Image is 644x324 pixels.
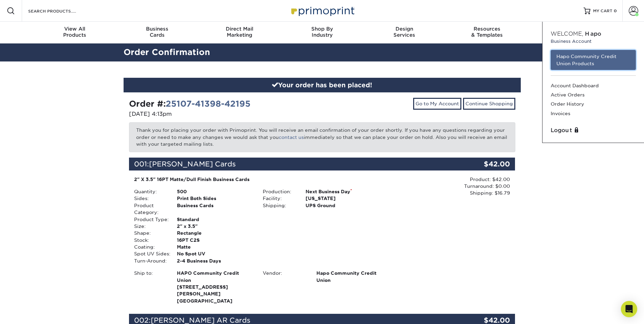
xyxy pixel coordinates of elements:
[129,99,251,109] strong: Order #:
[129,158,451,170] div: 001:
[386,176,510,197] div: Product: $42.00 Turnaround: $0.00 Shipping: $16.79
[413,98,461,109] a: Go to My Account
[551,50,636,70] a: Hapo Community Credit Union Products
[172,257,258,264] div: 2-4 Business Days
[134,176,382,183] div: 2" X 3.5" 16PT Matte/Dull Finish Business Cards
[446,26,528,32] span: Resources
[129,223,172,230] div: Size:
[124,78,521,93] div: Your order has been placed!
[34,22,116,43] a: View AllProducts
[172,216,258,223] div: Standard
[172,237,258,244] div: 16PT C2S
[551,81,636,90] a: Account Dashboard
[34,26,116,32] span: View All
[116,22,198,43] a: BusinessCards
[258,188,300,195] div: Production:
[172,230,258,236] div: Rectangle
[129,270,172,304] div: Ship to:
[528,22,611,43] a: Contact& Support
[172,244,258,250] div: Matte
[129,237,172,244] div: Stock:
[300,202,386,209] div: UPS Ground
[551,100,636,109] a: Order History
[551,38,636,44] small: Business Account
[177,270,253,284] span: HAPO Community Credit Union
[281,26,363,38] div: Industry
[528,26,611,38] div: & Support
[129,244,172,250] div: Coating:
[172,250,258,257] div: No Spot UV
[129,257,172,264] div: Turn-Around:
[551,31,583,37] span: Welcome,
[281,22,363,43] a: Shop ByIndustry
[528,26,611,32] span: Contact
[198,26,281,38] div: Marketing
[129,230,172,236] div: Shape:
[129,122,515,152] p: Thank you for placing your order with Primoprint. You will receive an email confirmation of your ...
[446,22,528,43] a: Resources& Templates
[177,270,253,304] strong: [GEOGRAPHIC_DATA]
[166,99,251,109] a: 25107-41398-42195
[300,188,386,195] div: Next Business Day
[198,22,281,43] a: Direct MailMarketing
[34,26,116,38] div: Products
[300,195,386,202] div: [US_STATE]
[129,216,172,223] div: Product Type:
[198,26,281,32] span: Direct Mail
[363,26,446,32] span: Design
[551,90,636,100] a: Active Orders
[27,7,94,15] input: SEARCH PRODUCTS.....
[363,26,446,38] div: Services
[463,98,515,109] a: Continue Shopping
[129,188,172,195] div: Quantity:
[281,26,363,32] span: Shop By
[172,195,258,202] div: Print Both Sides
[621,301,637,317] div: Open Intercom Messenger
[585,31,601,37] span: Hapo
[129,202,172,216] div: Product Category:
[451,158,515,170] div: $42.00
[311,270,386,284] div: Hapo Community Credit Union
[129,250,172,257] div: Spot UV Sides:
[149,160,236,168] span: [PERSON_NAME] Cards
[551,126,636,134] a: Logout
[363,22,446,43] a: DesignServices
[118,46,526,59] h2: Order Confirmation
[258,202,300,209] div: Shipping:
[258,270,311,284] div: Vendor:
[116,26,198,32] span: Business
[172,202,258,216] div: Business Cards
[258,195,300,202] div: Facility:
[279,134,304,140] a: contact us
[614,8,617,13] span: 0
[172,223,258,230] div: 2" x 3.5"
[129,195,172,202] div: Sides:
[177,284,253,298] span: [STREET_ADDRESS][PERSON_NAME]
[172,188,258,195] div: 500
[593,8,612,14] span: MY CART
[129,110,317,118] p: [DATE] 4:13pm
[446,26,528,38] div: & Templates
[116,26,198,38] div: Cards
[551,109,636,118] a: Invoices
[288,3,356,18] img: Primoprint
